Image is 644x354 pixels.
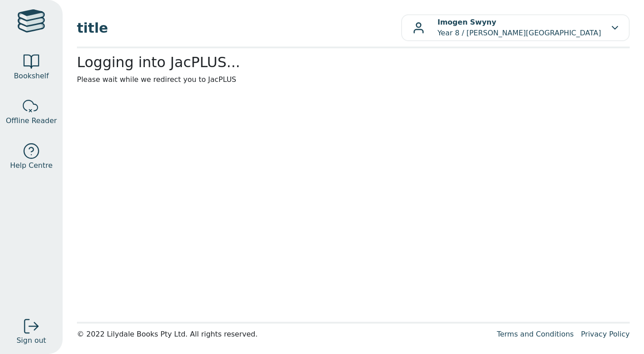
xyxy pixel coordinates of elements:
div: © 2022 Lilydale Books Pty Ltd. All rights reserved. [77,329,490,340]
span: Offline Reader [6,115,57,126]
a: Privacy Policy [581,330,630,338]
b: Imogen Swyny [437,18,496,26]
p: Please wait while we redirect you to JacPLUS [77,74,630,85]
h2: Logging into JacPLUS... [77,54,630,71]
p: Year 8 / [PERSON_NAME][GEOGRAPHIC_DATA] [437,17,601,38]
span: Sign out [17,335,46,346]
a: Terms and Conditions [497,330,574,338]
span: title [77,18,401,38]
span: Bookshelf [14,71,49,81]
span: Help Centre [10,160,52,171]
button: Imogen SwynyYear 8 / [PERSON_NAME][GEOGRAPHIC_DATA] [401,14,630,41]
